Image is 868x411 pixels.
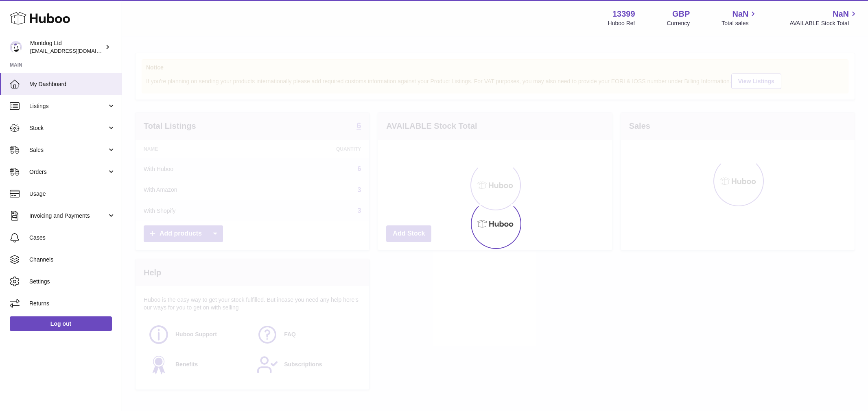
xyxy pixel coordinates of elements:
strong: 13399 [612,9,635,19]
span: Total sales [722,19,758,27]
span: AVAILABLE Stock Total [789,19,858,27]
span: Listings [29,102,107,110]
span: Settings [29,278,116,286]
span: Orders [29,168,107,176]
img: internalAdmin-13399@internal.huboo.com [10,41,22,53]
span: Usage [29,190,116,198]
div: Currency [667,19,690,27]
span: [EMAIL_ADDRESS][DOMAIN_NAME] [30,48,120,54]
span: Sales [29,146,107,154]
a: NaN Total sales [722,9,758,27]
strong: GBP [672,9,690,19]
div: Huboo Ref [608,19,635,27]
span: Channels [29,256,116,264]
span: NaN [833,9,849,19]
a: Log out [10,316,112,331]
div: Montdog Ltd [30,39,103,55]
span: NaN [732,9,748,19]
span: Stock [29,124,107,132]
span: Returns [29,300,116,307]
span: My Dashboard [29,80,116,88]
span: Cases [29,234,116,242]
span: Invoicing and Payments [29,212,107,220]
a: NaN AVAILABLE Stock Total [789,9,858,27]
